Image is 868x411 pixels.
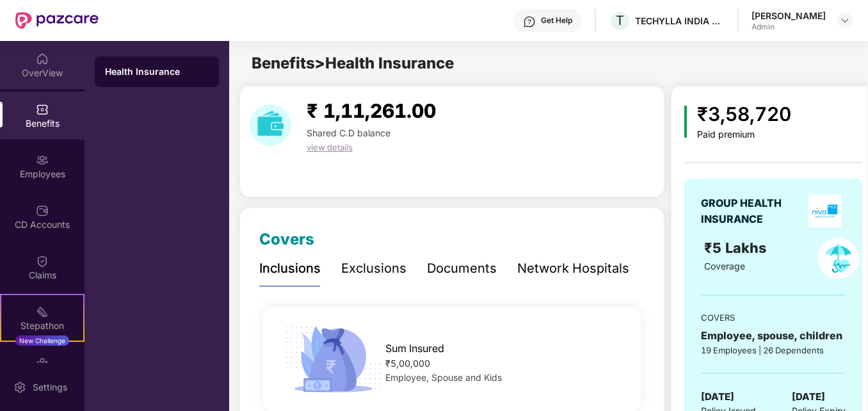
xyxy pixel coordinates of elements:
img: New Pazcare Logo [15,12,99,29]
img: svg+xml;base64,PHN2ZyB4bWxucz0iaHR0cDovL3d3dy53My5vcmcvMjAwMC9zdmciIHdpZHRoPSIyMSIgaGVpZ2h0PSIyMC... [36,305,49,318]
span: Sum Insured [385,341,444,357]
div: [PERSON_NAME] [751,10,826,22]
div: ₹3,58,720 [697,99,791,129]
div: COVERS [701,311,846,324]
div: Network Hospitals [517,259,629,278]
div: TECHYLLA INDIA PRIVATE LIMITED [635,15,725,27]
img: svg+xml;base64,PHN2ZyBpZD0iSGVscC0zMngzMiIgeG1sbnM9Imh0dHA6Ly93d3cudzMub3JnLzIwMDAvc3ZnIiB3aWR0aD... [523,15,536,28]
span: view details [307,142,353,152]
img: svg+xml;base64,PHN2ZyBpZD0iRW5kb3JzZW1lbnRzIiB4bWxucz0iaHR0cDovL3d3dy53My5vcmcvMjAwMC9zdmciIHdpZH... [36,356,49,369]
img: svg+xml;base64,PHN2ZyBpZD0iQ0RfQWNjb3VudHMiIGRhdGEtbmFtZT0iQ0QgQWNjb3VudHMiIHhtbG5zPSJodHRwOi8vd3... [36,204,49,217]
img: policyIcon [817,238,859,279]
span: ₹5 Lakhs [704,239,770,256]
img: svg+xml;base64,PHN2ZyBpZD0iQmVuZWZpdHMiIHhtbG5zPSJodHRwOi8vd3d3LnczLm9yZy8yMDAwL3N2ZyIgd2lkdGg9Ij... [36,103,49,116]
span: ₹ 1,11,261.00 [307,99,436,122]
img: svg+xml;base64,PHN2ZyBpZD0iRW1wbG95ZWVzIiB4bWxucz0iaHR0cDovL3d3dy53My5vcmcvMjAwMC9zdmciIHdpZHRoPS... [36,154,49,166]
span: Covers [259,230,314,248]
span: Benefits > Health Insurance [252,54,454,72]
div: Get Help [541,15,572,26]
div: ₹5,00,000 [385,357,623,371]
span: T [616,13,624,28]
img: icon [684,106,687,138]
span: Coverage [704,261,745,271]
div: Paid premium [697,129,791,140]
img: svg+xml;base64,PHN2ZyBpZD0iRHJvcGRvd24tMzJ4MzIiIHhtbG5zPSJodHRwOi8vd3d3LnczLm9yZy8yMDAwL3N2ZyIgd2... [840,15,850,26]
span: [DATE] [792,389,825,405]
div: Employee, spouse, children [701,328,846,344]
div: Admin [751,22,826,32]
div: Exclusions [341,259,406,278]
img: svg+xml;base64,PHN2ZyBpZD0iU2V0dGluZy0yMHgyMCIgeG1sbnM9Imh0dHA6Ly93d3cudzMub3JnLzIwMDAvc3ZnIiB3aW... [13,381,26,394]
img: insurerLogo [808,195,841,227]
img: svg+xml;base64,PHN2ZyBpZD0iSG9tZSIgeG1sbnM9Imh0dHA6Ly93d3cudzMub3JnLzIwMDAvc3ZnIiB3aWR0aD0iMjAiIG... [36,52,49,65]
div: GROUP HEALTH INSURANCE [701,195,805,227]
span: Shared C.D balance [307,127,390,138]
div: Documents [427,259,497,278]
span: [DATE] [701,389,734,405]
span: Employee, Spouse and Kids [385,372,502,383]
div: Inclusions [259,259,321,278]
div: Health Insurance [105,65,209,78]
img: icon [280,323,386,396]
div: Settings [29,381,71,394]
div: 19 Employees | 26 Dependents [701,344,846,357]
div: New Challenge [15,335,69,346]
div: Stepathon [1,319,83,332]
img: download [250,104,291,146]
img: svg+xml;base64,PHN2ZyBpZD0iQ2xhaW0iIHhtbG5zPSJodHRwOi8vd3d3LnczLm9yZy8yMDAwL3N2ZyIgd2lkdGg9IjIwIi... [36,255,49,268]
